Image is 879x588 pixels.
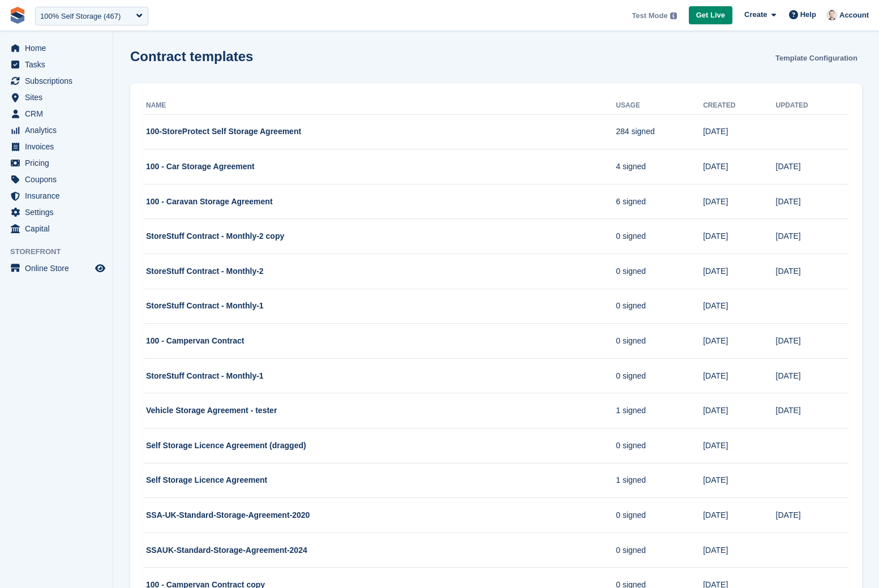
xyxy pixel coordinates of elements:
[25,155,93,171] span: Pricing
[6,122,107,138] a: menu
[616,254,703,289] td: 0 signed
[6,57,107,72] a: menu
[25,188,93,204] span: Insurance
[776,324,848,359] td: [DATE]
[616,184,703,219] td: 6 signed
[839,10,869,21] span: Account
[144,463,616,498] td: Self Storage Licence Agreement
[6,188,107,204] a: menu
[632,10,667,22] span: Test Mode
[703,533,775,568] td: [DATE]
[144,533,616,568] td: SSAUK-Standard-Storage-Agreement-2024
[696,10,725,21] span: Get Live
[40,11,121,22] div: 100% Self Storage (467)
[25,139,93,154] span: Invoices
[616,289,703,324] td: 0 signed
[144,428,616,463] td: Self Storage Licence Agreement (dragged)
[670,12,677,19] img: icon-info-grey-7440780725fd019a000dd9b08b2336e03edf1995a4989e88bcd33f0948082b44.svg
[10,246,113,257] span: Storefront
[25,221,93,237] span: Capital
[703,358,775,393] td: [DATE]
[6,106,107,122] a: menu
[25,89,93,105] span: Sites
[144,289,616,324] td: StoreStuff Contract - Monthly-1
[703,254,775,289] td: [DATE]
[703,393,775,428] td: [DATE]
[93,261,107,275] a: Preview store
[776,498,848,533] td: [DATE]
[703,219,775,254] td: [DATE]
[144,324,616,359] td: 100 - Campervan Contract
[25,40,93,56] span: Home
[6,89,107,105] a: menu
[616,533,703,568] td: 0 signed
[6,73,107,89] a: menu
[703,289,775,324] td: [DATE]
[800,9,816,20] span: Help
[25,204,93,220] span: Settings
[6,260,107,276] a: menu
[776,219,848,254] td: [DATE]
[703,97,775,115] th: Created
[6,40,107,56] a: menu
[144,358,616,393] td: StoreStuff Contract - Monthly-1
[130,49,253,64] h1: Contract templates
[703,324,775,359] td: [DATE]
[25,260,93,276] span: Online Store
[6,171,107,187] a: menu
[25,57,93,72] span: Tasks
[776,358,848,393] td: [DATE]
[25,122,93,138] span: Analytics
[25,171,93,187] span: Coupons
[689,6,732,25] a: Get Live
[144,219,616,254] td: StoreStuff Contract - Monthly-2 copy
[776,254,848,289] td: [DATE]
[616,463,703,498] td: 1 signed
[144,254,616,289] td: StoreStuff Contract - Monthly-2
[703,114,775,149] td: [DATE]
[6,221,107,237] a: menu
[616,393,703,428] td: 1 signed
[144,114,616,149] td: 100-StoreProtect Self Storage Agreement
[616,358,703,393] td: 0 signed
[703,184,775,219] td: [DATE]
[144,498,616,533] td: SSA-UK-Standard-Storage-Agreement-2020
[703,463,775,498] td: [DATE]
[6,155,107,171] a: menu
[771,49,862,67] a: Template Configuration
[616,219,703,254] td: 0 signed
[776,393,848,428] td: [DATE]
[703,498,775,533] td: [DATE]
[703,428,775,463] td: [DATE]
[616,324,703,359] td: 0 signed
[776,97,848,115] th: Updated
[616,428,703,463] td: 0 signed
[776,184,848,219] td: [DATE]
[144,97,616,115] th: Name
[9,7,26,24] img: stora-icon-8386f47178a22dfd0bd8f6a31ec36ba5ce8667c1dd55bd0f319d3a0aa187defe.svg
[616,97,703,115] th: Usage
[25,106,93,122] span: CRM
[703,149,775,184] td: [DATE]
[744,9,767,20] span: Create
[616,149,703,184] td: 4 signed
[776,149,848,184] td: [DATE]
[6,204,107,220] a: menu
[6,139,107,154] a: menu
[616,498,703,533] td: 0 signed
[616,114,703,149] td: 284 signed
[144,184,616,219] td: 100 - Caravan Storage Agreement
[144,393,616,428] td: Vehicle Storage Agreement - tester
[144,149,616,184] td: 100 - Car Storage Agreement
[25,73,93,89] span: Subscriptions
[826,9,838,20] img: Jeff Knox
